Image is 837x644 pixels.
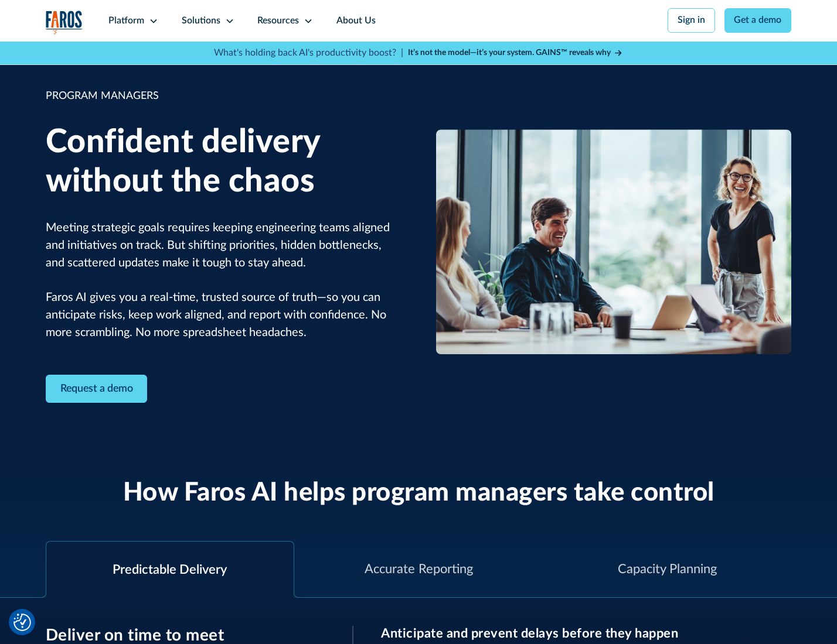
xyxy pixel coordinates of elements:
p: Meeting strategic goals requires keeping engineering teams aligned and initiatives on track. But ... [46,220,402,342]
h1: Confident delivery without the chaos [46,123,402,201]
div: Resources [257,14,299,28]
img: Logo of the analytics and reporting company Faros. [46,11,83,35]
h2: How Faros AI helps program managers take control [123,478,714,509]
a: home [46,11,83,35]
div: Solutions [182,14,220,28]
div: PROGRAM MANAGERS [46,88,402,104]
a: Contact Modal [46,375,148,403]
div: Accurate Reporting [365,560,473,579]
a: It’s not the model—it’s your system. GAINS™ reveals why [408,47,624,59]
a: Get a demo [724,8,792,33]
a: Sign in [668,8,715,33]
strong: It’s not the model—it’s your system. GAINS™ reveals why [408,49,611,57]
div: Capacity Planning [618,560,717,579]
div: Predictable Delivery [113,560,227,580]
img: Revisit consent button [13,614,31,631]
p: What's holding back AI's productivity boost? | [214,46,403,60]
h3: Anticipate and prevent delays before they happen [381,626,791,641]
button: Cookie Settings [13,614,31,631]
div: Platform [108,14,144,28]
